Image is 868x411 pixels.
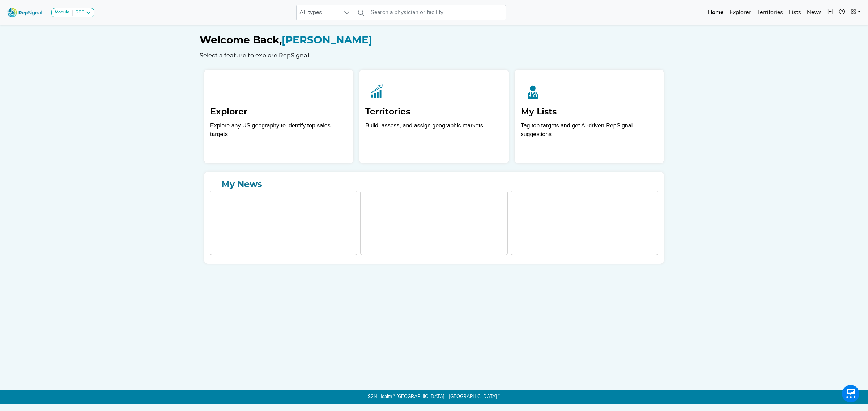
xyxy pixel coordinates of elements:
[365,121,502,143] p: Build, assess, and assign geographic markets
[368,5,506,20] input: Search a physician or facility
[200,390,668,404] p: S2N Health * [GEOGRAPHIC_DATA] - [GEOGRAPHIC_DATA] *
[727,5,754,20] a: Explorer
[297,5,340,20] span: All types
[825,5,836,20] button: Intel Book
[804,5,825,20] a: News
[210,121,347,139] div: Explore any US geography to identify top sales targets
[521,121,658,143] p: Tag top targets and get AI-driven RepSignal suggestions
[786,5,804,20] a: Lists
[200,34,668,46] h1: [PERSON_NAME]
[200,52,668,59] h6: Select a feature to explore RepSignal
[204,70,353,163] a: ExplorerExplore any US geography to identify top sales targets
[754,5,786,20] a: Territories
[55,10,69,14] strong: Module
[365,107,502,117] h2: Territories
[200,34,282,46] span: Welcome Back,
[521,107,658,117] h2: My Lists
[705,5,727,20] a: Home
[73,10,84,16] div: SPE
[359,70,509,163] a: TerritoriesBuild, assess, and assign geographic markets
[515,70,664,163] a: My ListsTag top targets and get AI-driven RepSignal suggestions
[51,8,94,17] button: ModuleSPE
[210,178,658,191] a: My News
[210,107,347,117] h2: Explorer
